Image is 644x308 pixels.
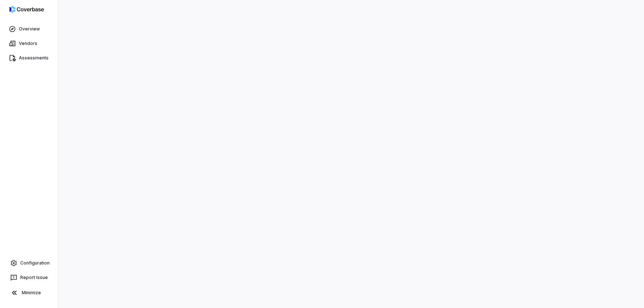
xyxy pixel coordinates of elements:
a: Configuration [3,257,55,270]
button: Report Issue [3,271,55,284]
button: Minimize [3,286,55,300]
a: Overview [1,22,56,36]
a: Vendors [1,37,56,50]
a: Assessments [1,51,56,64]
img: logo-D7KZi-bG.svg [9,6,44,13]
